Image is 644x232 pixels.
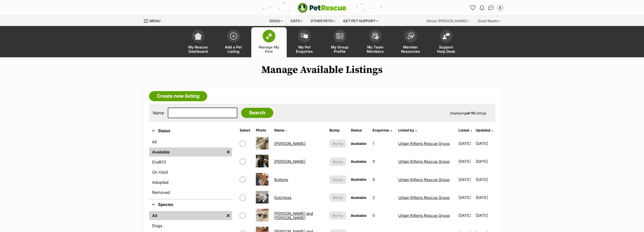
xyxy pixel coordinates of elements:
a: Add a Pet Listing [216,27,251,57]
a: My Rescue Dashboard [180,27,216,57]
span: My Group Profile [328,45,351,54]
a: Remove filter [224,147,232,157]
a: All [149,137,232,146]
td: 0 [370,207,396,224]
span: Displaying Listings [450,111,486,115]
td: 0 [370,153,396,170]
a: Create new listing [149,91,207,101]
td: [DATE] [476,207,494,224]
span: Bump [333,177,343,182]
span: Bump [333,195,343,200]
a: Buttons [274,177,288,182]
a: My Pet Enquiries [287,27,322,57]
a: All [149,211,224,220]
a: Menu [144,16,164,25]
td: [DATE] [456,153,475,170]
span: My Team Members [364,45,387,54]
span: translation missing: en.admin.listings.index.attributes.enquiries [372,128,389,132]
span: Listed [459,128,469,132]
span: Available [351,213,366,218]
div: Get pet support [340,16,382,26]
a: Urban Kittens Rescue Group [398,141,450,146]
th: Select [238,126,253,134]
span: Bump [333,141,343,146]
button: Bump [329,193,346,202]
a: Dogs [149,221,232,230]
a: Favourites [469,4,477,12]
td: [DATE] [456,171,475,188]
td: [DATE] [456,135,475,152]
td: 0 [370,171,396,188]
span: Available [351,141,366,146]
a: Name [274,128,287,132]
a: Urban Kittens Rescue Group [398,213,450,218]
a: Urban Kittens Rescue Group [398,159,450,164]
a: On Hold [149,168,232,177]
span: Updated [476,128,490,132]
button: Bump [329,139,346,148]
a: Manage My Pets [251,27,287,57]
span: Add a Pet Listing [222,45,245,54]
a: Draft [149,158,232,167]
button: Species [149,201,232,208]
div: Cats [287,16,306,26]
img: team-members-icon-5396bd8760b3fe7c0b43da4ab00e1e3bb1a5d9ba89233759b79545d2d3fc5d0d.svg [372,33,379,39]
span: Bump [333,213,343,218]
a: Urban Kittens Rescue Group [398,177,450,182]
button: Bump [329,175,346,184]
label: Name [153,111,164,115]
a: Listed by [398,128,417,132]
td: 2 [370,189,396,206]
button: Notifications [478,4,486,12]
span: Available [351,159,366,164]
a: Removed [149,188,232,197]
div: Status [149,136,232,199]
span: Member Resources [399,45,422,54]
a: My Team Members [358,27,393,57]
div: Dogs [266,16,286,26]
td: [DATE] [476,153,494,170]
img: manage-my-pets-icon-02211641906a0b7f246fdf0571729dbe1e7629f14944591b6c1af311fb30b64b.svg [265,33,273,39]
td: [DATE] [456,207,475,224]
a: [PERSON_NAME] and [PERSON_NAME] [274,211,313,220]
span: Listed by [398,128,414,132]
span: Available [351,177,366,182]
span: My Rescue Dashboard [187,45,210,54]
div: About [PERSON_NAME] [423,16,473,26]
img: group-profile-icon-3fa3cf56718a62981997c0bc7e787c4b2cf8bcc04b72c1350f741eb67cf2f40e.svg [336,33,343,39]
span: My Pet Enquiries [293,45,316,54]
a: Member Resources [393,27,428,57]
span: Bump [333,159,343,164]
a: [PERSON_NAME] [274,159,305,164]
img: logo-e224e6f780fb5917bec1dbf3a21bbac754714ae5b6737aabdf751b685950b380.svg [298,3,346,13]
span: Menu [150,19,160,23]
a: Urban Kittens Rescue Group [398,195,450,200]
a: My Group Profile [322,27,358,57]
td: [DATE] [476,189,494,206]
img: help-desk-icon-fdf02630f3aa405de69fd3d07c3f3aa587a6932b1a1747fa1d2bba05be0121f9.svg [443,33,450,39]
div: Other pets [307,16,339,26]
a: Updated [476,128,493,132]
button: Status [149,128,232,134]
a: [PERSON_NAME] [274,141,305,146]
a: Available [149,147,224,157]
a: Support Help Desk [428,27,464,57]
img: add-pet-listing-icon-0afa8454b4691262ce3f59096e99ab1cd57d4a30225e0717b998d2c9b9846f56.svg [230,33,237,40]
img: member-resources-icon-8e73f808a243e03378d46382f2149f9095a855e16c252ad45f914b54edf8863c.svg [407,33,414,39]
ul: Account quick links [469,4,504,12]
a: PetRescue [298,3,346,13]
img: chat-41dd97257d64d25036548639549fe6c8038ab92f7586957e7f3b1b290dea8141.svg [488,5,494,10]
button: Bump [329,211,346,220]
img: dashboard-icon-eb2f2d2d3e046f16d808141f083e7271f6b2e854fb5c12c21221c1fb7104beca.svg [195,33,202,40]
a: Remove filter [224,211,232,220]
td: [DATE] [476,135,494,152]
img: pet-enquiries-icon-7e3ad2cf08bfb03b45e93fb7055b45f3efa6380592205ae92323e6603595dc1f.svg [301,33,308,39]
a: Enquiries [372,128,392,132]
td: [DATE] [456,189,475,206]
img: Urban Kittens Rescue Group profile pic [498,5,503,10]
span: Support Help Desk [435,45,458,54]
td: [DATE] [476,171,494,188]
th: Photo [254,126,272,134]
input: Search [241,108,273,118]
img: notifications-46538b983faf8c2785f20acdc204bb7945ddae34d4c08c2a6579f10ce5e182be.svg [480,5,484,10]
